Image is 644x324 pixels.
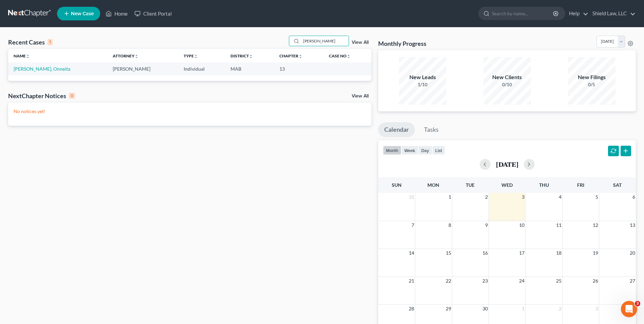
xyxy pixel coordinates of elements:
[184,53,198,58] a: Typeunfold_more
[401,146,418,155] button: week
[568,81,615,88] div: 0/5
[595,305,599,313] span: 3
[298,54,302,58] i: unfold_more
[484,193,489,201] span: 2
[69,93,75,99] div: 0
[131,7,175,20] a: Client Portal
[482,305,489,313] span: 30
[483,73,531,81] div: New Clients
[555,249,562,257] span: 18
[411,221,415,229] span: 7
[482,249,489,257] span: 16
[448,193,452,201] span: 1
[539,182,549,188] span: Thu
[577,182,584,188] span: Fri
[629,249,636,257] span: 20
[178,62,225,75] td: Individual
[558,305,562,313] span: 2
[595,193,599,201] span: 5
[613,182,622,188] span: Sat
[134,54,139,58] i: unfold_more
[518,277,525,285] span: 24
[194,54,198,58] i: unfold_more
[408,277,415,285] span: 21
[592,249,599,257] span: 19
[592,221,599,229] span: 12
[347,54,351,58] i: unfold_more
[483,81,531,88] div: 0/10
[301,36,349,46] input: Search by name...
[418,122,445,137] a: Tasks
[558,193,562,201] span: 4
[71,11,94,16] span: New Case
[518,249,525,257] span: 17
[279,53,302,58] a: Chapterunfold_more
[408,193,415,201] span: 31
[408,249,415,257] span: 14
[629,277,636,285] span: 27
[249,54,253,58] i: unfold_more
[107,62,179,75] td: [PERSON_NAME]
[8,38,53,46] div: Recent Cases
[383,146,401,155] button: month
[14,108,366,115] p: No notices yet!
[48,39,53,45] div: 1
[466,182,475,188] span: Tue
[418,146,432,155] button: day
[629,221,636,229] span: 13
[482,277,489,285] span: 23
[445,249,452,257] span: 15
[484,221,489,229] span: 9
[501,182,513,188] span: Wed
[14,53,30,58] a: Nameunfold_more
[26,54,30,58] i: unfold_more
[632,193,636,201] span: 6
[14,66,70,72] a: [PERSON_NAME], Onneita
[521,305,525,313] span: 1
[352,94,369,98] a: View All
[352,40,369,45] a: View All
[518,221,525,229] span: 10
[408,305,415,313] span: 28
[566,7,588,20] a: Help
[555,221,562,229] span: 11
[231,53,253,58] a: Districtunfold_more
[445,277,452,285] span: 22
[225,62,274,75] td: MAB
[399,81,446,88] div: 1/10
[427,182,439,188] span: Mon
[274,62,324,75] td: 13
[102,7,131,20] a: Home
[445,305,452,313] span: 29
[555,277,562,285] span: 25
[521,193,525,201] span: 3
[492,7,554,20] input: Search by name...
[378,122,415,137] a: Calendar
[448,221,452,229] span: 8
[592,277,599,285] span: 26
[329,53,351,58] a: Case Nounfold_more
[635,301,640,306] span: 3
[378,39,426,48] h3: Monthly Progress
[432,146,445,155] button: list
[392,182,402,188] span: Sun
[399,73,446,81] div: New Leads
[589,7,636,20] a: Shield Law, LLC
[496,161,518,168] h2: [DATE]
[8,92,75,100] div: NextChapter Notices
[621,301,637,317] iframe: Intercom live chat
[113,53,139,58] a: Attorneyunfold_more
[568,73,615,81] div: New Filings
